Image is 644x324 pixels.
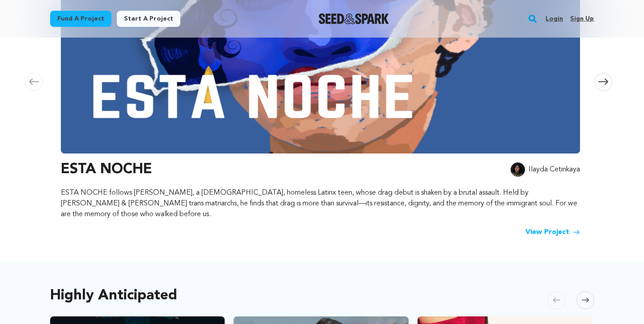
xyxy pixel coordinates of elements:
img: 2560246e7f205256.jpg [511,162,525,177]
p: Ilayda Cetinkaya [529,164,580,175]
a: Login [546,12,563,26]
p: ESTA NOCHE follows [PERSON_NAME], a [DEMOGRAPHIC_DATA], homeless Latinx teen, whose drag debut is... [61,188,580,220]
a: Start a project [117,11,180,27]
a: Fund a project [50,11,111,27]
a: Seed&Spark Homepage [319,13,389,24]
a: View Project [525,227,580,238]
h2: Highly Anticipated [50,290,177,302]
h3: ESTA NOCHE [61,159,152,180]
a: Sign up [570,12,594,26]
img: Seed&Spark Logo Dark Mode [319,13,389,24]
